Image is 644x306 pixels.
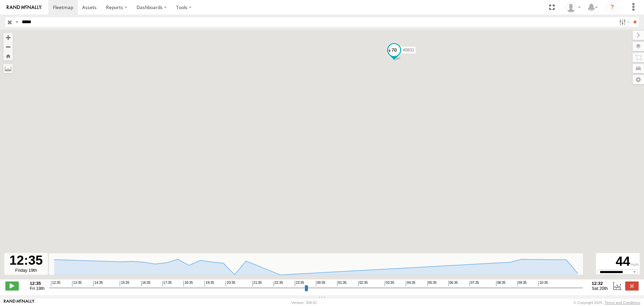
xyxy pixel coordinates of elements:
[597,254,639,269] div: 44
[72,281,82,286] span: 13:35
[538,281,548,286] span: 10:35
[316,281,325,286] span: 00:35
[358,281,368,286] span: 02:35
[5,281,19,290] label: Play/Stop
[295,281,304,286] span: 23:35
[337,281,346,286] span: 01:35
[51,281,60,286] span: 12:35
[633,75,644,84] label: Map Settings
[3,33,13,42] button: Zoom in
[563,2,583,12] div: Caseta Laredo TX
[470,281,479,286] span: 07:35
[517,281,527,286] span: 09:35
[4,299,35,306] a: Visit our Website
[427,281,437,286] span: 05:35
[274,281,283,286] span: 22:35
[385,281,394,286] span: 03:35
[162,281,172,286] span: 17:35
[605,301,640,305] a: Terms and Conditions
[120,281,129,286] span: 15:35
[291,301,317,305] div: Version: 308.01
[30,281,45,286] strong: 12:35
[93,281,103,286] span: 14:35
[574,301,640,305] div: © Copyright 2025 -
[625,281,639,290] label: Close
[30,286,45,291] span: Fri 19th Sep 2025
[616,17,631,27] label: Search Filter Options
[3,51,13,60] button: Zoom Home
[3,64,13,73] label: Measure
[205,281,214,286] span: 19:35
[141,281,151,286] span: 16:35
[226,281,235,286] span: 20:35
[7,5,42,10] img: rand-logo.svg
[592,286,608,291] span: Sat 20th Sep 2025
[252,281,262,286] span: 21:35
[3,42,13,51] button: Zoom out
[183,281,193,286] span: 18:35
[496,281,505,286] span: 08:35
[406,281,415,286] span: 04:35
[592,281,608,286] strong: 12:32
[403,48,414,52] span: 40831
[448,281,458,286] span: 06:35
[607,2,618,13] i: ?
[14,17,19,27] label: Search Query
